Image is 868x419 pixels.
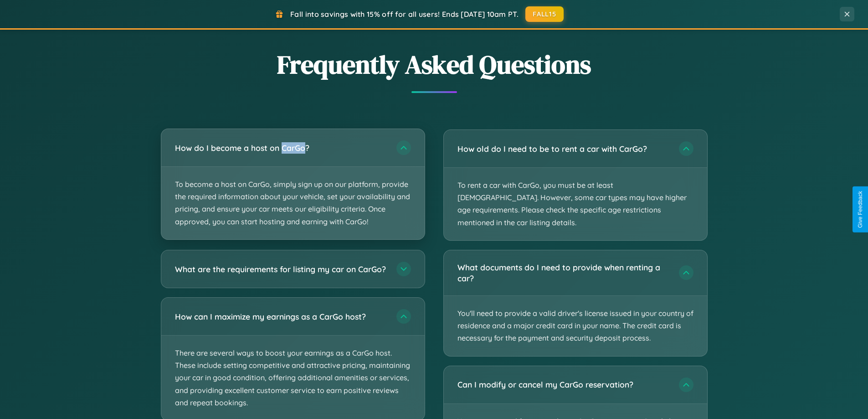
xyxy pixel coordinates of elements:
h3: What documents do I need to provide when renting a car? [457,262,670,284]
h3: How old do I need to be to rent a car with CarGo? [457,143,670,155]
p: To become a host on CarGo, simply sign up on our platform, provide the required information about... [161,167,425,239]
h3: What are the requirements for listing my car on CarGo? [175,263,387,274]
div: Give Feedback [857,191,863,228]
h3: How do I become a host on CarGo? [175,142,387,154]
p: To rent a car with CarGo, you must be at least [DEMOGRAPHIC_DATA]. However, some car types may ha... [444,168,707,240]
button: FALL15 [525,6,564,22]
h3: Can I modify or cancel my CarGo reservation? [457,379,670,390]
h3: How can I maximize my earnings as a CarGo host? [175,310,387,322]
h2: Frequently Asked Questions [161,47,708,82]
span: Fall into savings with 15% off for all users! Ends [DATE] 10am PT. [290,10,519,19]
p: You'll need to provide a valid driver's license issued in your country of residence and a major c... [444,296,707,356]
